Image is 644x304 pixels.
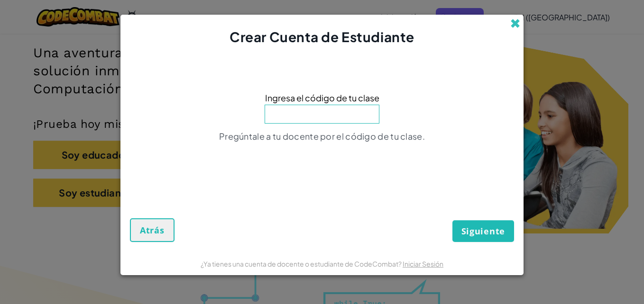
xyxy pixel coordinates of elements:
span: Ingresa el código de tu clase [265,91,379,105]
button: Atrás [130,218,175,242]
span: Siguiente [461,225,505,237]
a: Iniciar Sesión [403,259,443,268]
span: Atrás [140,224,165,236]
span: Pregúntale a tu docente por el código de tu clase. [219,131,425,142]
span: ¿Ya tienes una cuenta de docente o estudiante de CodeCombat? [201,259,403,268]
span: Crear Cuenta de Estudiante [230,28,414,45]
button: Siguiente [452,220,514,242]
